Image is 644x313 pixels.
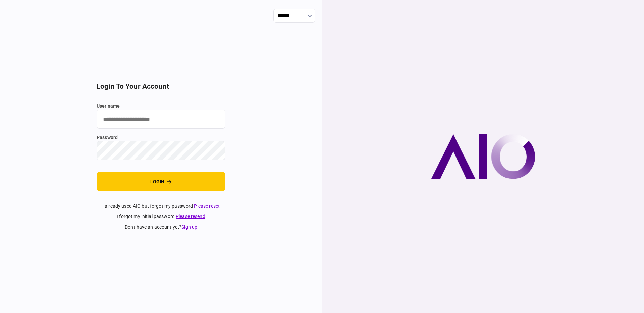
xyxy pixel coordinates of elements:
[97,213,225,220] div: I forgot my initial password
[97,203,225,210] div: I already used AIO but forgot my password
[194,203,220,209] a: Please reset
[176,214,205,219] a: Please resend
[97,82,225,91] h2: login to your account
[97,103,225,110] label: user name
[431,134,535,179] img: AIO company logo
[181,224,197,230] a: Sign up
[97,224,225,231] div: don't have an account yet ?
[97,110,225,129] input: user name
[97,134,225,141] label: password
[97,172,225,191] button: login
[273,9,315,23] input: show language options
[97,141,225,160] input: password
